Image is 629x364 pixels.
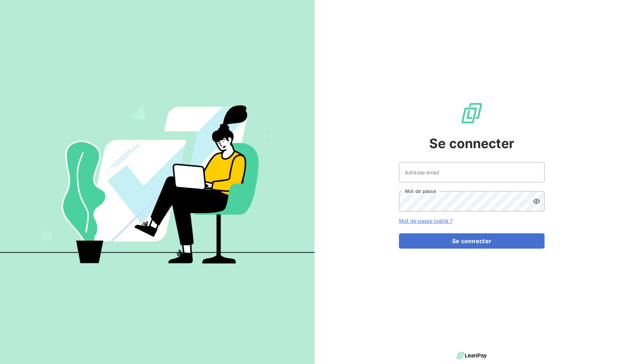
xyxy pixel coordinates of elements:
img: logo [457,350,487,361]
a: Mot de passe oublié ? [399,218,452,224]
button: Se connecter [399,233,545,249]
input: placeholder [399,162,545,182]
span: Se connecter [429,134,514,153]
img: Logo LeanPay [460,102,483,125]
